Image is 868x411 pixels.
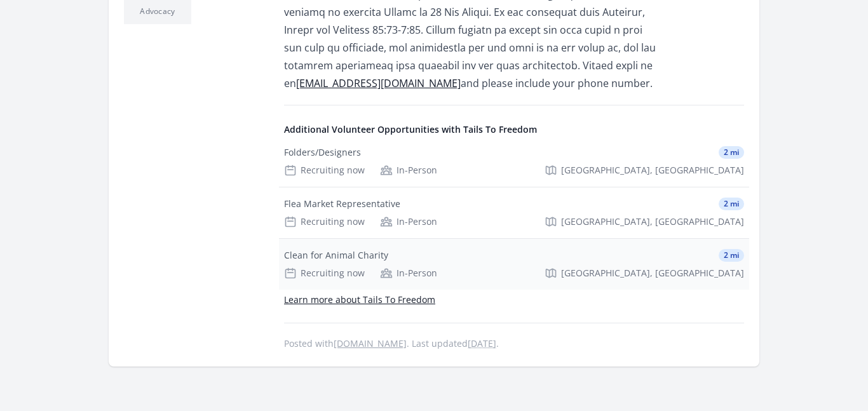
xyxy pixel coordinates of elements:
[380,215,437,228] div: In-Person
[719,146,744,159] span: 2 mi
[284,123,744,136] h4: Additional Volunteer Opportunities with Tails To Freedom
[279,187,749,238] a: Flea Market Representative 2 mi Recruiting now In-Person [GEOGRAPHIC_DATA], [GEOGRAPHIC_DATA]
[561,267,744,280] span: [GEOGRAPHIC_DATA], [GEOGRAPHIC_DATA]
[284,146,361,159] div: Folders/Designers
[284,267,365,280] div: Recruiting now
[334,337,407,349] a: [DOMAIN_NAME]
[284,293,435,306] a: Learn more about Tails To Freedom
[284,215,365,228] div: Recruiting now
[561,164,744,177] span: [GEOGRAPHIC_DATA], [GEOGRAPHIC_DATA]
[284,339,744,349] p: Posted with . Last updated .
[284,164,365,177] div: Recruiting now
[296,76,461,90] a: [EMAIL_ADDRESS][DOMAIN_NAME]
[279,136,749,187] a: Folders/Designers 2 mi Recruiting now In-Person [GEOGRAPHIC_DATA], [GEOGRAPHIC_DATA]
[380,267,437,280] div: In-Person
[284,198,400,210] div: Flea Market Representative
[468,337,496,349] abbr: Thu, Sep 11, 2025 11:25 AM
[279,239,749,290] a: Clean for Animal Charity 2 mi Recruiting now In-Person [GEOGRAPHIC_DATA], [GEOGRAPHIC_DATA]
[284,249,388,262] div: Clean for Animal Charity
[719,249,744,262] span: 2 mi
[719,198,744,210] span: 2 mi
[561,215,744,228] span: [GEOGRAPHIC_DATA], [GEOGRAPHIC_DATA]
[380,164,437,177] div: In-Person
